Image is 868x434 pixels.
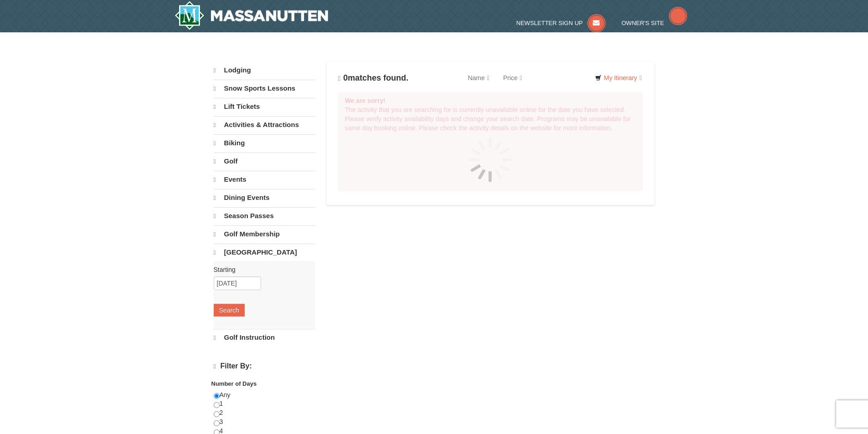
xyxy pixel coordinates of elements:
div: The activity that you are searching for is currently unavailable online for the date you have sel... [338,92,643,191]
img: spinner.gif [468,137,514,183]
a: [GEOGRAPHIC_DATA] [214,244,315,261]
span: Newsletter Sign Up [516,20,583,26]
a: Newsletter Sign Up [516,20,606,26]
a: Lodging [214,62,315,79]
a: Golf [214,153,315,170]
a: Snow Sports Lessons [214,80,315,97]
img: Massanutten Resort Logo [175,1,329,30]
a: Biking [214,134,315,152]
a: Season Passes [214,207,315,225]
a: Price [496,69,529,87]
a: Golf Membership [214,225,315,243]
a: Lift Tickets [214,98,315,115]
a: Massanutten Resort [175,1,329,30]
button: Search [214,304,245,317]
a: Events [214,171,315,188]
span: Owner's Site [621,20,664,26]
label: Starting [214,265,308,274]
a: Dining Events [214,189,315,206]
a: Golf Instruction [214,329,315,346]
strong: Price: (USD $) [214,378,253,385]
a: My Itinerary [589,71,647,85]
a: Name [461,69,496,87]
h4: Filter By: [214,362,315,371]
a: Activities & Attractions [214,116,315,133]
a: Owner's Site [621,20,687,26]
strong: Number of Days [211,380,257,387]
strong: We are sorry! [345,97,385,104]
